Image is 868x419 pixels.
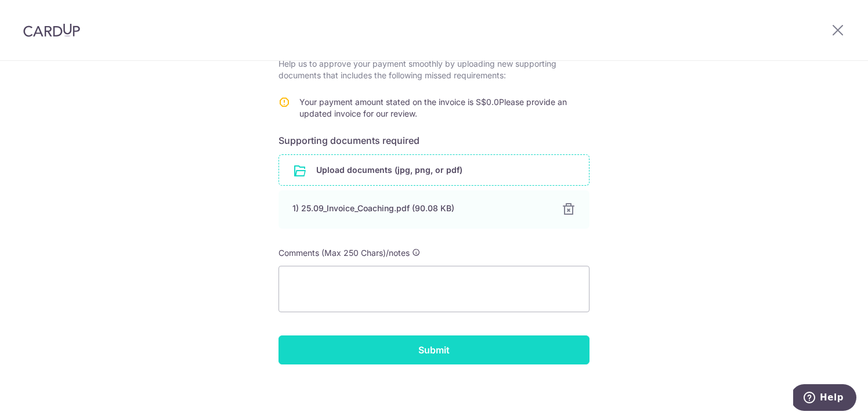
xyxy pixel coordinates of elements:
span: Comments (Max 250 Chars)/notes [279,248,410,258]
p: Help us to approve your payment smoothly by uploading new supporting documents that includes the ... [279,58,589,81]
span: Your payment amount stated on the invoice is S$0.0Please provide an updated invoice for our review. [299,97,567,118]
iframe: Opens a widget where you can find more information [793,384,856,413]
h6: Supporting documents required [279,133,589,147]
input: Submit [279,335,589,364]
div: Upload documents (jpg, png, or pdf) [279,154,589,186]
img: CardUp [23,23,80,37]
div: 1) 25.09_Invoice_Coaching.pdf (90.08 KB) [292,203,548,214]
